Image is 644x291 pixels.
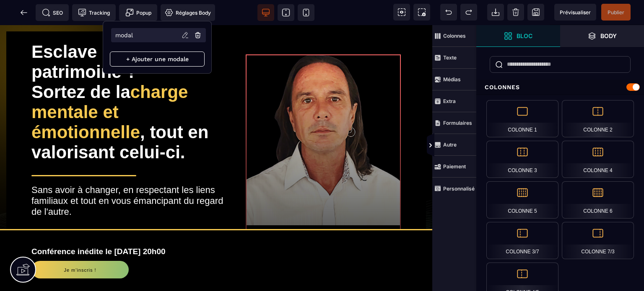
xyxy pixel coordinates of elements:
span: Métadata SEO [36,4,69,21]
div: Colonne 7/3 [562,222,634,259]
span: Prévisualiser [560,9,591,15]
span: Extra [432,90,476,112]
span: Enregistrer le contenu [601,4,631,21]
div: Esclave de son patrimoine ? [31,17,227,57]
h2: Conférence inédite le [DATE] 20h00 [31,218,401,236]
span: Popup [125,8,151,17]
strong: Autre [443,142,457,148]
span: Paiement [432,156,476,178]
div: Colonne 6 [562,181,634,219]
span: Retour [16,4,32,21]
div: Colonne 1 [486,100,558,137]
span: Texte [432,47,476,69]
span: Aperçu [554,4,596,21]
strong: Médias [443,76,461,82]
span: Voir tablette [278,4,294,21]
span: Réglages Body [165,8,211,17]
span: Colonnes [432,25,476,47]
div: Sortez de la , tout en valorisant celui-ci. [31,57,227,137]
span: Défaire [440,4,457,21]
div: Colonne 3/7 [486,222,558,259]
span: Médias [432,69,476,90]
span: Enregistrer [527,4,544,21]
span: SEO [42,8,63,17]
span: Voir les composants [393,4,410,21]
span: Importer [487,4,504,21]
div: Colonnes [476,80,644,95]
strong: Extra [443,98,456,104]
strong: Body [600,33,617,39]
div: Colonne 2 [562,100,634,137]
span: Ouvrir les blocs [476,25,560,47]
span: Personnalisé [432,178,476,199]
div: Sans avoir à changer, en respectant les liens familiaux et tout en vous émancipant du regard de l... [31,160,227,268]
span: Tracking [78,8,110,17]
span: Publier [608,9,624,15]
span: Capture d'écran [413,4,430,21]
span: charge mentale et émotionnelle [31,57,193,117]
p: + Ajouter une modale [110,52,205,67]
span: Formulaires [432,112,476,134]
span: Voir mobile [298,4,314,21]
span: Favicon [161,4,215,21]
span: Voir bureau [257,4,274,21]
span: Afficher les vues [476,133,485,158]
div: Colonne 3 [486,141,558,178]
span: Autre [432,134,476,156]
strong: Texte [443,54,457,61]
strong: Paiement [443,163,466,170]
strong: Bloc [517,33,532,39]
strong: Formulaires [443,120,472,126]
div: Colonne 4 [562,141,634,178]
span: Créer une alerte modale [119,4,157,21]
strong: Personnalisé [443,185,475,192]
span: Ouvrir les calques [560,25,644,47]
span: Rétablir [460,4,477,21]
span: Code de suivi [72,4,116,21]
div: Colonne 5 [486,181,558,219]
p: modal [115,32,133,39]
span: Nettoyage [507,4,524,21]
button: Je m'inscris ! [31,236,129,253]
strong: Colonnes [443,33,466,39]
